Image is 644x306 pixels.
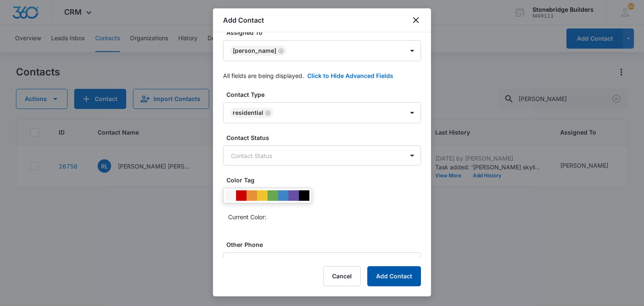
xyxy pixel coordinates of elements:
[367,266,421,286] button: Add Contact
[226,90,424,99] label: Contact Type
[299,190,309,201] div: #000000
[323,266,361,286] button: Cancel
[247,190,257,201] div: #e69138
[278,190,288,201] div: #3d85c6
[307,71,393,80] button: Click to Hide Advanced Fields
[223,15,264,25] h1: Add Contact
[226,28,424,37] label: Assigned To
[411,15,421,25] button: close
[223,71,304,80] p: All fields are being displayed.
[233,110,263,116] div: Residential
[226,190,236,201] div: #F6F6F6
[288,190,299,201] div: #674ea7
[257,190,267,201] div: #f1c232
[233,48,276,54] div: [PERSON_NAME]
[236,190,247,201] div: #CC0000
[267,190,278,201] div: #6aa84f
[228,213,266,221] p: Current Color:
[276,48,284,54] div: Remove Mike Anderson
[223,252,421,272] input: Other Phone
[226,176,424,184] label: Color Tag
[263,110,271,116] div: Remove Residential
[226,133,424,142] label: Contact Status
[226,240,424,249] label: Other Phone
